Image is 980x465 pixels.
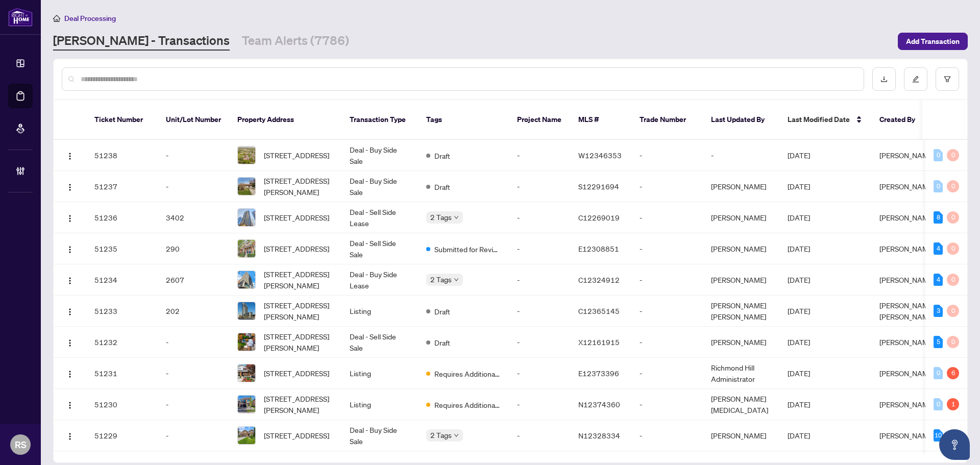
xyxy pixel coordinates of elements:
[509,202,570,233] td: -
[631,389,703,420] td: -
[703,420,779,451] td: [PERSON_NAME]
[53,32,230,51] a: [PERSON_NAME] - Transactions
[229,100,341,140] th: Property Address
[158,202,229,233] td: 3402
[341,264,418,296] td: Deal - Buy Side Lease
[158,420,229,451] td: -
[86,233,158,264] td: 51235
[509,358,570,389] td: -
[631,171,703,202] td: -
[936,67,959,91] button: filter
[509,100,570,140] th: Project Name
[703,233,779,264] td: [PERSON_NAME]
[158,358,229,389] td: -
[872,67,896,91] button: download
[62,209,78,226] button: Logo
[578,337,620,347] span: X12161915
[434,399,501,410] span: Requires Additional Docs
[264,243,329,254] span: [STREET_ADDRESS]
[578,275,620,284] span: C12324912
[238,240,255,257] img: thumbnail-img
[158,389,229,420] td: -
[238,427,255,444] img: thumbnail-img
[86,296,158,327] td: 51233
[788,275,810,284] span: [DATE]
[879,275,935,284] span: [PERSON_NAME]
[703,358,779,389] td: Richmond Hill Administrator
[86,100,158,140] th: Ticket Number
[454,277,459,282] span: down
[341,420,418,451] td: Deal - Buy Side Sale
[238,364,255,382] img: thumbnail-img
[578,369,619,378] span: E12373396
[418,100,509,140] th: Tags
[934,336,943,348] div: 5
[158,140,229,171] td: -
[944,76,951,83] span: filter
[934,429,943,442] div: 10
[578,244,619,253] span: E12308851
[66,339,74,347] img: Logo
[631,358,703,389] td: -
[947,274,959,286] div: 0
[631,100,703,140] th: Trade Number
[788,306,810,315] span: [DATE]
[879,400,935,409] span: [PERSON_NAME]
[434,150,450,161] span: Draft
[509,327,570,358] td: -
[434,181,450,192] span: Draft
[788,431,810,440] span: [DATE]
[578,213,620,222] span: C12269019
[53,15,60,22] span: home
[912,76,919,83] span: edit
[341,202,418,233] td: Deal - Sell Side Lease
[631,420,703,451] td: -
[62,303,78,319] button: Logo
[341,296,418,327] td: Listing
[264,430,329,441] span: [STREET_ADDRESS]
[341,140,418,171] td: Deal - Buy Side Sale
[158,296,229,327] td: 202
[264,393,333,415] span: [STREET_ADDRESS][PERSON_NAME]
[66,183,74,191] img: Logo
[15,437,27,452] span: RS
[62,427,78,444] button: Logo
[430,274,452,285] span: 2 Tags
[238,271,255,288] img: thumbnail-img
[434,243,501,255] span: Submitted for Review
[238,333,255,351] img: thumbnail-img
[86,140,158,171] td: 51238
[509,296,570,327] td: -
[879,337,935,347] span: [PERSON_NAME]
[788,151,810,160] span: [DATE]
[703,140,779,171] td: -
[238,209,255,226] img: thumbnail-img
[509,140,570,171] td: -
[879,431,935,440] span: [PERSON_NAME]
[86,327,158,358] td: 51232
[947,149,959,161] div: 0
[879,301,935,321] span: [PERSON_NAME] [PERSON_NAME]
[788,213,810,222] span: [DATE]
[62,240,78,257] button: Logo
[66,432,74,440] img: Logo
[578,182,619,191] span: S12291694
[509,389,570,420] td: -
[66,277,74,285] img: Logo
[934,274,943,286] div: 4
[578,306,620,315] span: C12365145
[631,140,703,171] td: -
[947,242,959,255] div: 0
[898,33,968,50] button: Add Transaction
[86,389,158,420] td: 51230
[238,178,255,195] img: thumbnail-img
[341,358,418,389] td: Listing
[341,233,418,264] td: Deal - Sell Side Sale
[64,14,116,23] span: Deal Processing
[454,433,459,438] span: down
[578,400,620,409] span: N12374360
[703,389,779,420] td: [PERSON_NAME][MEDICAL_DATA]
[934,149,943,161] div: 0
[264,331,333,353] span: [STREET_ADDRESS][PERSON_NAME]
[341,327,418,358] td: Deal - Sell Side Sale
